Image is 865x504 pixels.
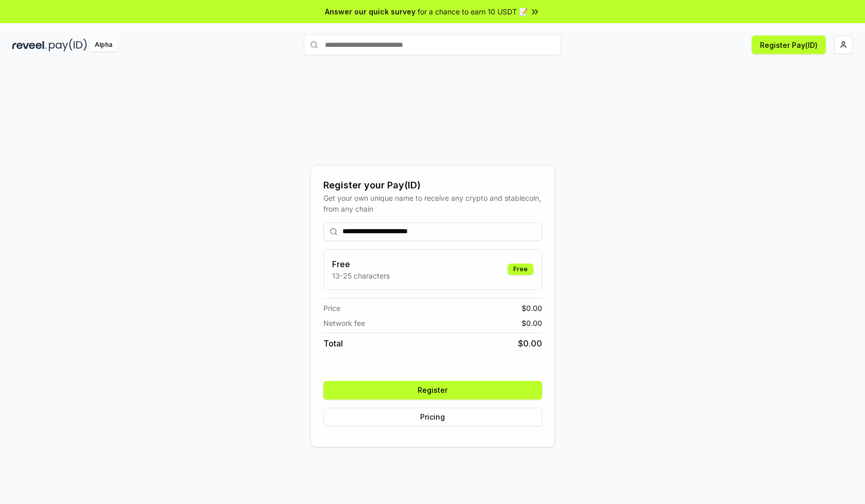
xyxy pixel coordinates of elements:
span: for a chance to earn 10 USDT 📝 [418,6,528,17]
span: $ 0.00 [522,318,542,328]
h3: Free [332,258,390,270]
span: Total [323,337,343,350]
img: pay_id [49,39,87,51]
div: Free [508,264,533,275]
span: Answer our quick survey [325,6,416,17]
button: Register Pay(ID) [752,36,826,54]
span: $ 0.00 [518,337,542,350]
div: Register your Pay(ID) [323,178,542,193]
button: Pricing [323,408,542,426]
span: Network fee [323,318,365,328]
div: Get your own unique name to receive any crypto and stablecoin, from any chain [323,193,542,214]
span: Price [323,303,340,314]
img: reveel_dark [12,39,47,51]
div: Alpha [89,39,118,51]
p: 13-25 characters [332,270,390,281]
button: Register [323,381,542,399]
span: $ 0.00 [522,303,542,314]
